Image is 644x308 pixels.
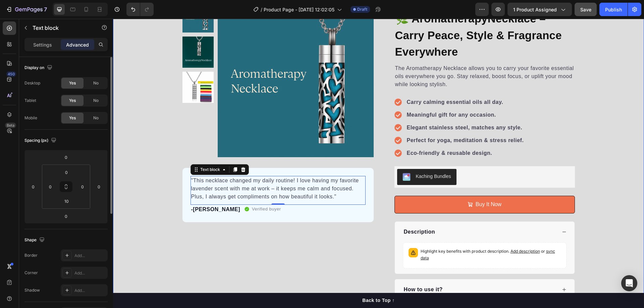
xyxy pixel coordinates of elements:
[294,119,411,124] strong: Perfect for yoga, meditation & stress relief.
[507,3,572,16] button: 1 product assigned
[24,98,36,104] div: Tablet
[139,187,168,194] p: Verified buyer
[294,93,383,99] strong: Meaningful gift for any occasion.
[291,209,322,217] p: Description
[289,154,298,162] img: KachingBundles.png
[74,253,106,259] div: Add...
[282,46,461,70] p: The Aromatherapy Necklace allows you to carry your favorite essential oils everywhere you go. Sta...
[93,98,99,104] span: No
[69,115,76,121] span: Yes
[3,3,50,16] button: 7
[363,181,388,191] div: Buy It Now
[60,196,73,206] input: 10px
[93,80,99,86] span: No
[303,154,338,161] div: Kaching Bundles
[94,182,104,192] input: 0
[59,211,73,221] input: 0
[60,167,73,177] input: 0px
[249,278,281,285] div: Back to Top ↑
[5,123,16,128] div: Beta
[69,98,76,104] span: Yes
[605,6,622,13] div: Publish
[45,182,55,192] input: 0px
[24,236,46,245] div: Shape
[291,267,330,275] p: How to use it?
[24,252,38,258] div: Border
[24,80,40,86] div: Desktop
[575,3,597,16] button: Save
[308,230,442,242] span: sync data
[621,275,637,291] div: Open Intercom Messenger
[28,182,38,192] input: 0
[24,115,37,121] div: Mobile
[33,41,52,48] p: Settings
[59,152,73,162] input: 0
[113,19,644,308] iframe: Design area
[66,41,89,48] p: Advanced
[44,5,47,13] p: 7
[93,115,99,121] span: No
[74,270,106,276] div: Add...
[24,63,54,72] div: Display on
[24,287,40,293] div: Shadow
[294,80,390,86] strong: Carry calming essential oils all day.
[264,6,334,13] span: Product Page - [DATE] 12:02:05
[599,3,628,16] button: Publish
[308,230,442,242] span: or
[513,6,557,13] span: 1 product assigned
[294,131,379,137] strong: Eco-friendly & reusable design.
[308,229,448,243] p: Highlight key benefits with product description.
[69,80,76,86] span: Yes
[397,230,427,235] span: Add description
[24,270,38,276] div: Corner
[77,182,88,192] input: 0px
[74,288,106,294] div: Add...
[261,6,262,13] span: /
[281,177,462,195] button: Buy It Now
[6,71,16,77] div: 450
[24,136,58,145] div: Spacing (px)
[357,6,367,12] span: Draft
[580,7,591,12] span: Save
[284,150,343,166] button: Kaching Bundles
[33,24,90,32] p: Text block
[294,106,409,112] strong: Elegant stainless steel, matches any style.
[126,3,154,16] div: Undo/Redo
